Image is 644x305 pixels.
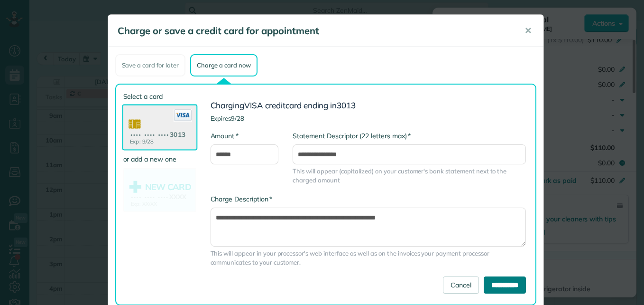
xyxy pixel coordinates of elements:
span: ✕ [524,25,532,36]
div: Charge a card now [190,54,258,76]
label: Amount [211,131,239,141]
label: Charge Description [211,194,273,204]
span: 3013 [337,100,356,110]
span: credit [265,100,285,110]
span: This will appear in your processor's web interface as well as on the invoices your payment proces... [211,249,526,267]
span: VISA [244,100,263,110]
h5: Charge or save a credit card for appointment [118,24,511,38]
h4: Expires [211,115,526,122]
label: Select a card [123,92,196,101]
span: This will appear (capitalized) on your customer's bank statement next to the charged amount [293,167,525,185]
a: Cancel [443,276,479,294]
label: or add a new one [123,154,196,164]
label: Statement Descriptor (22 letters max) [293,131,411,141]
span: 9/28 [231,114,244,122]
div: Save a card for later [115,54,185,76]
h3: Charging card ending in [211,101,526,110]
